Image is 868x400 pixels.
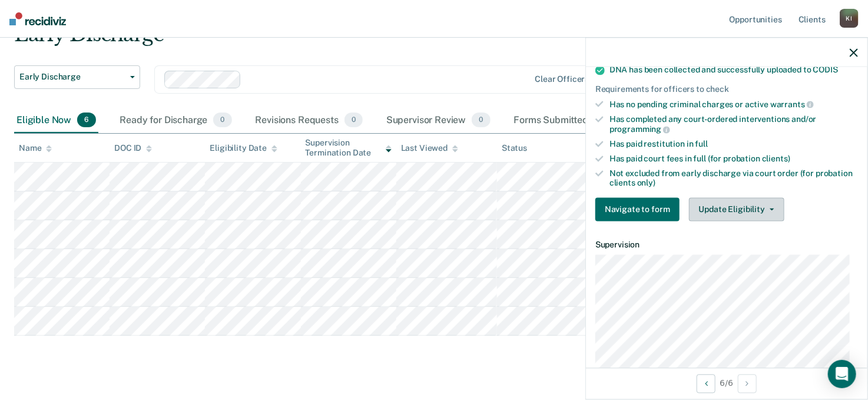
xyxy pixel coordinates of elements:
[344,113,363,128] span: 0
[586,368,867,399] div: 6 / 6
[609,168,858,189] div: Not excluded from early discharge via court order (for probation clients
[762,154,790,163] span: clients)
[595,198,684,222] a: Navigate to form link
[828,360,856,388] div: Open Intercom Messenger
[609,140,858,150] div: Has paid restitution in
[213,113,231,128] span: 0
[697,374,715,393] button: Previous Opportunity
[502,143,527,153] div: Status
[14,108,98,134] div: Eligible Now
[595,85,858,95] div: Requirements for officers to check
[595,198,680,222] button: Navigate to form
[609,125,670,134] span: programming
[595,240,858,250] dt: Supervision
[472,113,490,128] span: 0
[384,108,493,134] div: Supervisor Review
[77,113,96,128] span: 6
[512,108,615,134] div: Forms Submitted
[637,178,655,188] span: only)
[253,108,365,134] div: Revisions Requests
[609,154,858,164] div: Has paid court fees in full (for probation
[19,143,52,153] div: Name
[9,12,66,25] img: Recidiviz
[535,74,589,84] div: Clear officers
[609,100,858,110] div: Has no pending criminal charges or active
[210,143,277,153] div: Eligibility Date
[770,100,814,109] span: warrants
[609,65,858,75] div: DNA has been collected and successfully uploaded to
[813,65,838,75] span: CODIS
[14,22,665,56] div: Early Discharge
[738,374,757,393] button: Next Opportunity
[840,9,859,28] div: K I
[117,108,234,134] div: Ready for Discharge
[695,140,708,149] span: full
[306,138,392,158] div: Supervision Termination Date
[401,143,458,153] div: Last Viewed
[19,72,125,82] span: Early Discharge
[689,198,784,222] button: Update Eligibility
[609,114,858,134] div: Has completed any court-ordered interventions and/or
[114,143,152,153] div: DOC ID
